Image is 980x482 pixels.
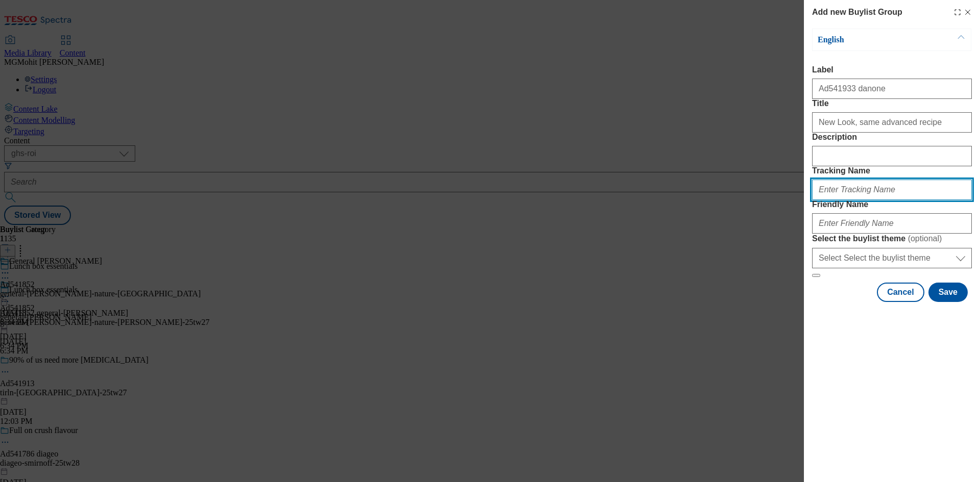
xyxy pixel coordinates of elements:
button: Save [928,283,968,302]
p: English [818,35,925,45]
input: Enter Friendly Name [812,213,972,234]
button: Cancel [877,283,924,302]
label: Title [812,99,972,108]
span: ( optional ) [908,234,942,243]
label: Friendly Name [812,200,972,209]
label: Label [812,65,972,74]
input: Enter Tracking Name [812,180,972,200]
label: Description [812,133,972,142]
h4: Add new Buylist Group [812,6,902,18]
label: Tracking Name [812,166,972,175]
label: Select the buylist theme [812,234,972,244]
input: Enter Title [812,112,972,133]
input: Enter Description [812,146,972,166]
input: Enter Label [812,79,972,99]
